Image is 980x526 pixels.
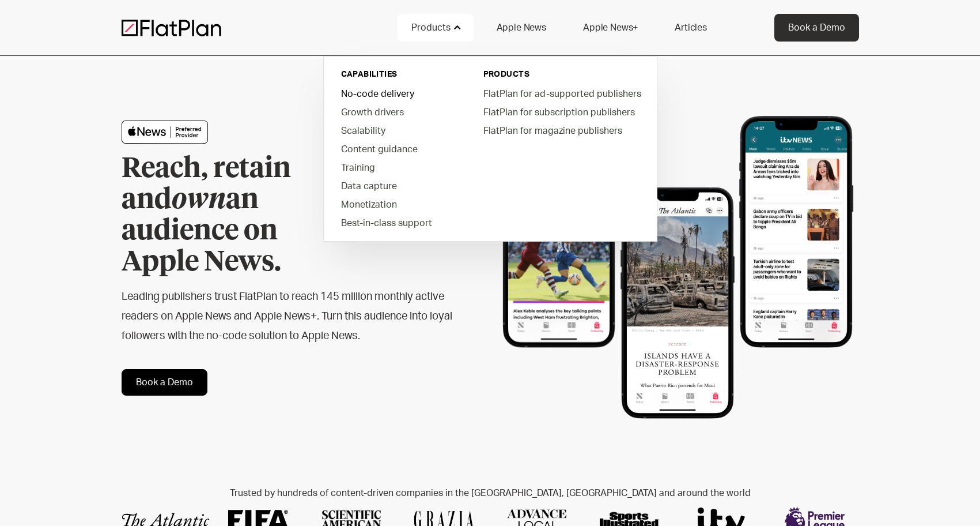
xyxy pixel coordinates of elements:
a: FlatPlan for ad-supported publishers [474,84,649,103]
div: Products [411,21,451,35]
div: Book a Demo [788,21,845,35]
h2: Trusted by hundreds of content-driven companies in the [GEOGRAPHIC_DATA], [GEOGRAPHIC_DATA] and a... [122,488,859,499]
a: Scalability [332,121,463,140]
a: Growth drivers [332,103,463,121]
h1: Reach, retain and an audience on Apple News. [122,153,358,278]
a: Content guidance [332,140,463,158]
a: Book a Demo [122,369,207,396]
div: capabilities [341,69,453,80]
a: Monetization [332,195,463,213]
a: Data capture [332,176,463,195]
a: Best-in-class support [332,213,463,232]
h2: Leading publishers trust FlatPlan to reach 145 million monthly active readers on Apple News and A... [122,287,453,346]
a: Training [332,158,463,176]
a: Articles [661,14,721,42]
a: No-code delivery [332,84,463,103]
a: FlatPlan for subscription publishers [474,103,649,121]
div: Products [398,14,474,42]
a: FlatPlan for magazine publishers [474,121,649,140]
a: Apple News [483,14,560,42]
nav: Products [323,52,657,242]
div: PRODUCTS [483,69,640,80]
a: Book a Demo [774,14,859,42]
a: Apple News+ [569,14,652,42]
em: own [172,186,226,214]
